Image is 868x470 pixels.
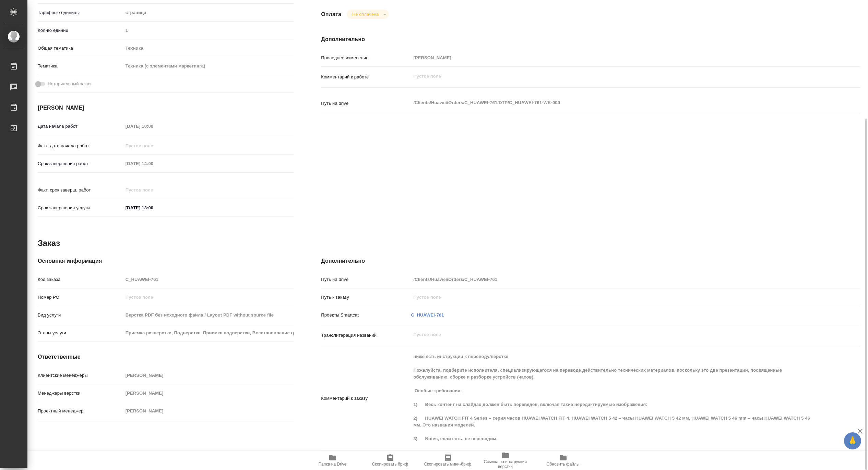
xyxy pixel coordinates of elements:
input: Пустое поле [123,185,183,195]
input: Пустое поле [123,141,183,151]
p: Последнее изменение [321,54,411,61]
p: Срок завершения работ [38,160,123,167]
input: ✎ Введи что-нибудь [123,203,183,213]
h4: Дополнительно [321,257,860,265]
button: Ссылка на инструкции верстки [477,451,534,470]
p: Тарифные единицы [38,9,123,16]
span: Скопировать бриф [372,462,408,467]
button: Скопировать бриф [361,451,419,470]
input: Пустое поле [123,25,294,35]
p: Факт. дата начала работ [38,143,123,149]
p: Комментарий к работе [321,74,411,81]
h2: Заказ [38,238,60,249]
span: Ссылка на инструкции верстки [481,459,530,469]
input: Пустое поле [123,406,294,416]
input: Пустое поле [411,53,815,63]
p: Срок завершения услуги [38,205,123,211]
p: Номер РО [38,294,123,301]
h4: Ответственные [38,353,294,361]
input: Пустое поле [123,121,183,131]
p: Клиентские менеджеры [38,372,123,379]
span: 🙏 [847,434,858,448]
input: Пустое поле [411,274,815,284]
p: Этапы услуги [38,330,123,336]
span: Папка на Drive [319,462,347,467]
h4: Основная информация [38,257,294,265]
button: Обновить файлы [534,451,592,470]
a: C_HUAWEI-761 [411,312,444,318]
p: Общая тематика [38,45,123,52]
input: Пустое поле [123,159,183,169]
span: Обновить файлы [546,462,580,467]
button: Не оплачена [350,11,381,17]
div: Не оплачена [347,10,389,19]
p: Путь на drive [321,100,411,107]
p: Вид услуги [38,312,123,319]
p: Проектный менеджер [38,408,123,415]
button: Папка на Drive [304,451,361,470]
span: Скопировать мини-бриф [424,462,471,467]
p: Путь к заказу [321,294,411,301]
h4: [PERSON_NAME] [38,104,294,112]
textarea: ниже есть инструкции к переводу/верстке Пожалуйста, подберите исполнителя, специализирующегося на... [411,351,815,445]
p: Путь на drive [321,276,411,283]
div: Техника [123,42,294,54]
input: Пустое поле [123,370,294,380]
button: 🙏 [844,432,861,449]
p: Комментарий к заказу [321,395,411,402]
button: Скопировать мини-бриф [419,451,477,470]
h4: Оплата [321,10,341,18]
p: Проекты Smartcat [321,312,411,319]
p: Кол-во единиц [38,27,123,34]
textarea: /Clients/Huawei/Orders/C_HUAWEI-761/DTP/C_HUAWEI-761-WK-009 [411,97,815,109]
p: Факт. срок заверш. работ [38,187,123,194]
div: Техника (с элементами маркетинга) [123,60,294,72]
p: Дата начала работ [38,123,123,130]
h4: Дополнительно [321,35,860,44]
input: Пустое поле [123,274,294,284]
div: страница [123,7,294,18]
input: Пустое поле [411,292,815,302]
p: Код заказа [38,276,123,283]
p: Тематика [38,63,123,70]
p: Менеджеры верстки [38,390,123,397]
input: Пустое поле [123,292,294,302]
input: Пустое поле [123,310,294,320]
input: Пустое поле [123,328,294,338]
span: Нотариальный заказ [48,81,91,87]
p: Транслитерация названий [321,332,411,339]
input: Пустое поле [123,388,294,398]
